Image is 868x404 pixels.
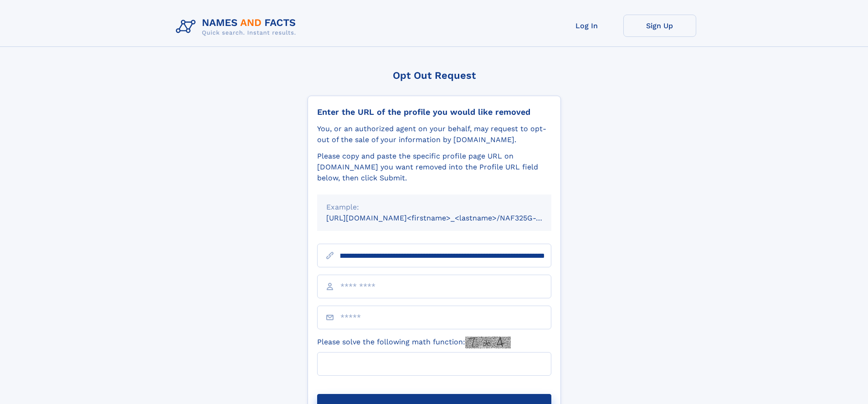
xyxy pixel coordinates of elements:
[317,337,511,348] label: Please solve the following math function:
[326,202,542,213] div: Example:
[550,15,623,37] a: Log In
[326,214,569,222] small: [URL][DOMAIN_NAME]<firstname>_<lastname>/NAF325G-xxxxxxxx
[317,123,551,145] div: You, or an authorized agent on your behalf, may request to opt-out of the sale of your informatio...
[172,15,303,39] img: Logo Names and Facts
[317,151,551,184] div: Please copy and paste the specific profile page URL on [DOMAIN_NAME] you want removed into the Pr...
[317,107,551,117] div: Enter the URL of the profile you would like removed
[623,15,696,37] a: Sign Up
[308,70,561,81] div: Opt Out Request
